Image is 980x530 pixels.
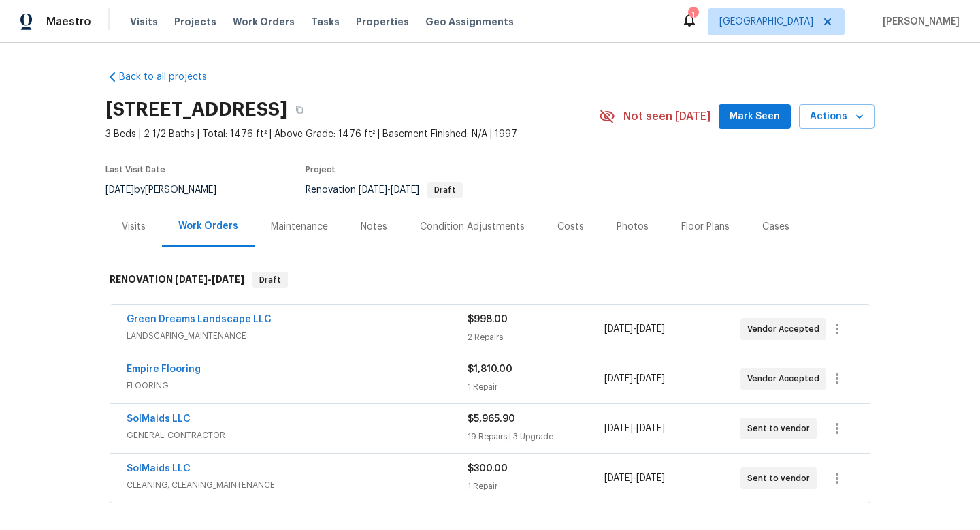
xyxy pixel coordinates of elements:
span: GENERAL_CONTRACTOR [127,428,468,442]
div: Floor Plans [681,220,730,234]
span: [DATE] [105,185,134,195]
div: by [PERSON_NAME] [105,182,233,198]
span: $300.00 [468,464,508,473]
span: Work Orders [233,15,295,29]
span: Projects [174,15,216,29]
h2: [STREET_ADDRESS] [105,103,287,116]
span: [DATE] [636,473,665,483]
span: [DATE] [604,473,633,483]
div: Costs [557,220,584,234]
span: CLEANING, CLEANING_MAINTENANCE [127,478,468,492]
span: - [359,185,419,195]
span: [DATE] [604,324,633,334]
a: SolMaids LLC [127,414,191,424]
span: $998.00 [468,315,508,324]
div: Maintenance [271,220,328,234]
a: Empire Flooring [127,364,201,374]
a: Green Dreams Landscape LLC [127,315,272,324]
div: Condition Adjustments [420,220,525,234]
span: [DATE] [636,324,665,334]
span: FLOORING [127,379,468,392]
span: Project [306,166,336,174]
span: $1,810.00 [468,364,512,374]
span: Tasks [311,17,340,27]
span: [DATE] [636,424,665,433]
span: - [604,422,665,435]
div: 1 [688,8,698,22]
span: Renovation [306,185,463,195]
span: - [604,372,665,386]
span: Mark Seen [730,108,780,125]
span: Vendor Accepted [747,322,825,336]
div: 1 Repair [468,380,604,394]
a: Back to all projects [105,70,236,84]
span: Draft [254,273,287,287]
span: Maestro [46,15,91,29]
div: 19 Repairs | 3 Upgrade [468,430,604,443]
div: Cases [762,220,789,234]
button: Mark Seen [719,104,791,129]
span: Last Visit Date [105,166,165,174]
span: Draft [429,186,461,194]
span: [DATE] [212,275,244,284]
div: RENOVATION [DATE]-[DATE]Draft [105,258,875,302]
span: - [175,275,244,284]
h6: RENOVATION [110,272,244,288]
span: [DATE] [636,374,665,384]
span: [DATE] [391,185,419,195]
span: Sent to vendor [747,422,815,435]
span: LANDSCAPING_MAINTENANCE [127,329,468,343]
span: [PERSON_NAME] [877,15,960,29]
span: $5,965.90 [468,414,515,424]
span: Sent to vendor [747,471,815,485]
span: Geo Assignments [425,15,514,29]
button: Copy Address [287,97,312,122]
div: Photos [617,220,649,234]
span: [DATE] [175,275,208,284]
span: [GEOGRAPHIC_DATA] [719,15,813,29]
span: [DATE] [604,374,633,384]
div: Notes [361,220,387,234]
span: 3 Beds | 2 1/2 Baths | Total: 1476 ft² | Above Grade: 1476 ft² | Basement Finished: N/A | 1997 [105,127,599,141]
span: - [604,322,665,336]
span: Not seen [DATE] [623,110,710,123]
span: Visits [130,15,158,29]
button: Actions [799,104,875,129]
span: [DATE] [604,424,633,433]
span: - [604,471,665,485]
span: [DATE] [359,185,387,195]
div: Work Orders [178,219,238,233]
div: Visits [122,220,146,234]
span: Properties [356,15,409,29]
span: Actions [810,108,864,125]
div: 2 Repairs [468,330,604,344]
span: Vendor Accepted [747,372,825,386]
div: 1 Repair [468,480,604,493]
a: SolMaids LLC [127,464,191,473]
